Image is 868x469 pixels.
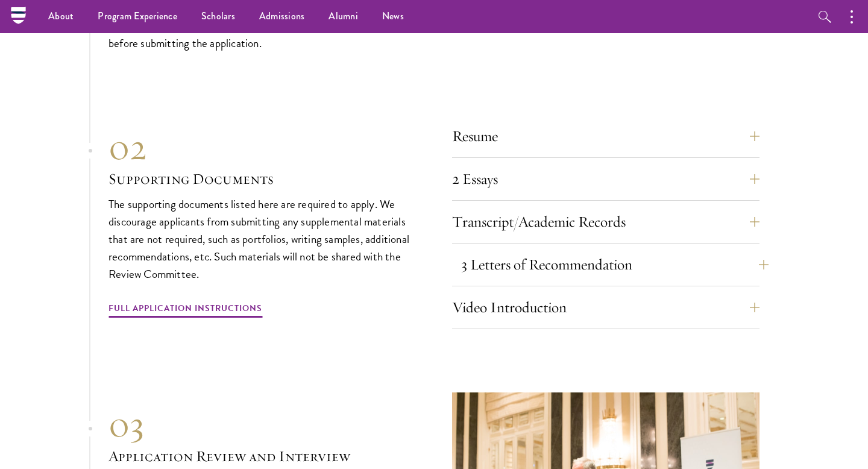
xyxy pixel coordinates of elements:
button: Transcript/Academic Records [452,207,759,236]
button: Resume [452,122,759,151]
div: 02 [108,125,416,169]
p: The supporting documents listed here are required to apply. We discourage applicants from submitt... [108,195,416,283]
button: 3 Letters of Recommendation [461,250,769,279]
button: 2 Essays [452,165,759,194]
a: Full Application Instructions [108,301,262,319]
h3: Application Review and Interview [108,446,416,467]
div: 03 [108,403,416,446]
h3: Supporting Documents [108,169,416,189]
button: Video Introduction [452,293,759,322]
